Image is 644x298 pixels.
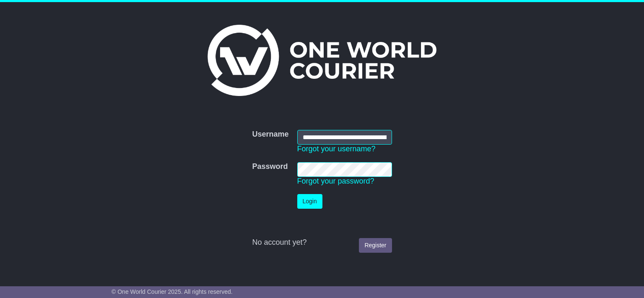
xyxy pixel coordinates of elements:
[297,145,376,153] a: Forgot your username?
[297,177,374,185] a: Forgot your password?
[252,238,392,247] div: No account yet?
[208,25,436,96] img: One World
[297,194,322,209] button: Login
[252,130,288,139] label: Username
[112,288,233,295] span: © One World Courier 2025. All rights reserved.
[359,238,392,253] a: Register
[252,162,288,171] label: Password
